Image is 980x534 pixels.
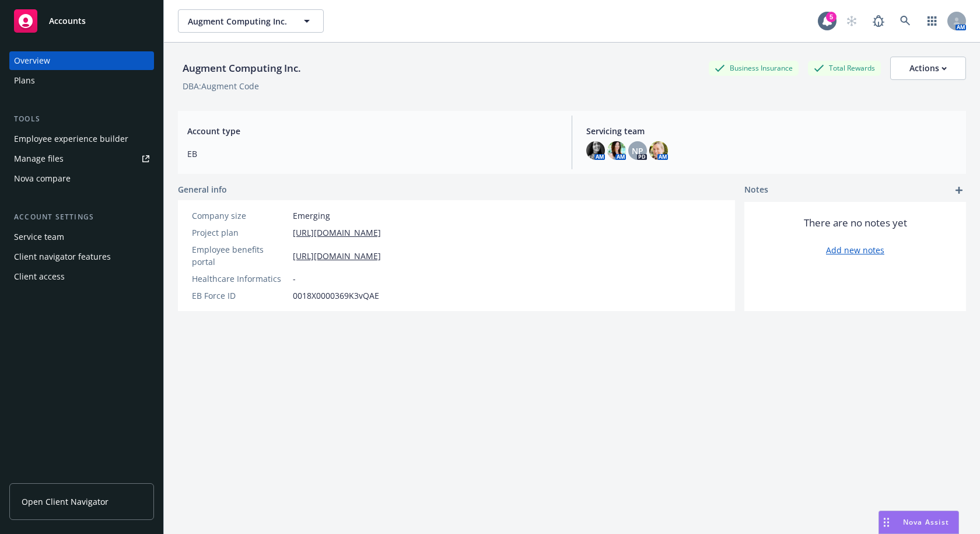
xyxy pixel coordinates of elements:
[649,141,668,160] img: photo
[14,267,65,286] div: Client access
[293,226,381,239] a: [URL][DOMAIN_NAME]
[804,216,907,230] span: There are no notes yet
[293,210,330,222] span: Emerging
[178,9,324,33] button: Augment Computing Inc.
[14,130,128,148] div: Employee experience builder
[607,141,626,160] img: photo
[14,51,50,70] div: Overview
[9,113,154,125] div: Tools
[192,289,288,302] div: EB Force ID
[14,169,71,188] div: Nova compare
[921,9,944,33] a: Switch app
[952,183,966,197] a: add
[840,9,863,33] a: Start snowing
[22,495,108,508] span: Open Client Navigator
[9,71,154,90] a: Plans
[826,244,884,256] a: Add new notes
[187,148,558,160] span: EB
[178,61,306,76] div: Augment Computing Inc.
[903,517,949,527] span: Nova Assist
[909,57,947,79] div: Actions
[586,125,957,137] span: Servicing team
[187,125,558,137] span: Account type
[9,267,154,286] a: Client access
[14,228,64,246] div: Service team
[192,210,288,222] div: Company size
[9,5,154,37] a: Accounts
[890,57,966,80] button: Actions
[188,15,289,27] span: Augment Computing Inc.
[808,61,881,75] div: Total Rewards
[9,247,154,266] a: Client navigator features
[879,511,894,533] div: Drag to move
[709,61,799,75] div: Business Insurance
[293,273,296,285] span: -
[14,149,64,168] div: Manage files
[586,141,605,160] img: photo
[293,250,381,262] a: [URL][DOMAIN_NAME]
[744,183,768,197] span: Notes
[632,145,643,157] span: NP
[192,226,288,239] div: Project plan
[192,273,288,285] div: Healthcare Informatics
[14,247,111,266] div: Client navigator features
[14,71,35,90] div: Plans
[826,12,836,22] div: 5
[178,183,227,196] span: General info
[9,51,154,70] a: Overview
[9,169,154,188] a: Nova compare
[894,9,917,33] a: Search
[192,243,288,268] div: Employee benefits portal
[293,289,379,302] span: 0018X0000369K3vQAE
[9,149,154,168] a: Manage files
[878,511,959,534] button: Nova Assist
[9,130,154,148] a: Employee experience builder
[183,80,259,92] div: DBA: Augment Code
[9,228,154,246] a: Service team
[9,211,154,223] div: Account settings
[867,9,890,33] a: Report a Bug
[49,16,86,26] span: Accounts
